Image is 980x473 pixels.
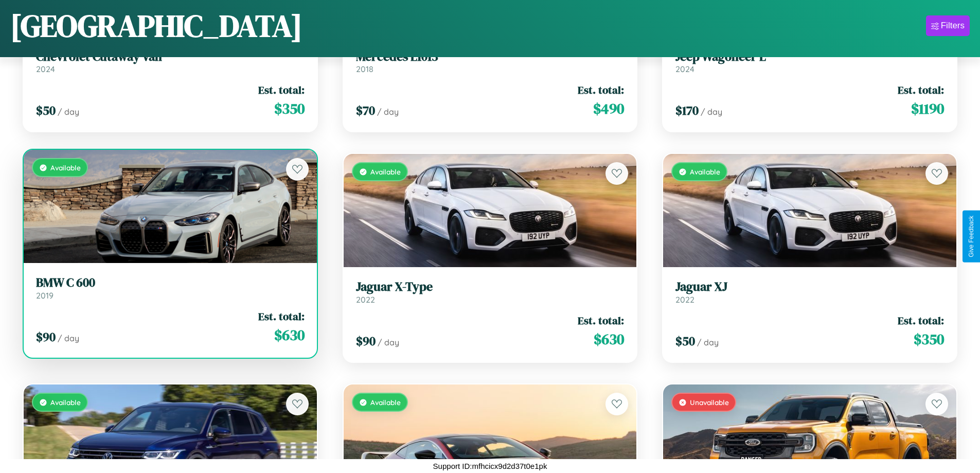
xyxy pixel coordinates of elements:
[356,279,625,305] a: Jaguar X-Type2022
[10,5,302,47] h1: [GEOGRAPHIC_DATA]
[36,64,55,74] span: 2024
[36,275,305,301] a: BMW C 6002019
[675,102,699,119] span: $ 170
[370,167,401,176] span: Available
[356,279,625,294] h3: Jaguar X-Type
[926,15,970,36] button: Filters
[378,337,399,347] span: / day
[578,313,624,328] span: Est. total:
[675,279,944,294] h3: Jaguar XJ
[356,102,375,119] span: $ 70
[697,337,719,347] span: / day
[50,163,81,172] span: Available
[356,332,376,349] span: $ 90
[377,107,399,117] span: / day
[36,102,56,119] span: $ 50
[258,82,305,97] span: Est. total:
[370,398,401,407] span: Available
[911,98,944,119] span: $ 1190
[36,328,56,345] span: $ 90
[914,329,944,349] span: $ 350
[36,290,54,301] span: 2019
[356,49,625,75] a: Mercedes L10132018
[968,216,975,257] div: Give Feedback
[690,167,720,176] span: Available
[593,98,624,119] span: $ 490
[701,107,722,117] span: / day
[36,275,305,290] h3: BMW C 600
[433,459,547,473] p: Support ID: mfhcicx9d2d37t0e1pk
[356,64,373,74] span: 2018
[898,313,944,328] span: Est. total:
[274,325,305,345] span: $ 630
[675,332,695,349] span: $ 50
[356,294,375,305] span: 2022
[594,329,624,349] span: $ 630
[58,107,79,117] span: / day
[58,333,79,343] span: / day
[274,98,305,119] span: $ 350
[258,309,305,324] span: Est. total:
[36,49,305,75] a: Chevrolet Cutaway Van2024
[690,398,729,407] span: Unavailable
[675,294,694,305] span: 2022
[675,64,694,74] span: 2024
[50,398,81,407] span: Available
[898,82,944,97] span: Est. total:
[941,21,965,31] div: Filters
[675,49,944,75] a: Jeep Wagoneer L2024
[578,82,624,97] span: Est. total:
[675,279,944,305] a: Jaguar XJ2022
